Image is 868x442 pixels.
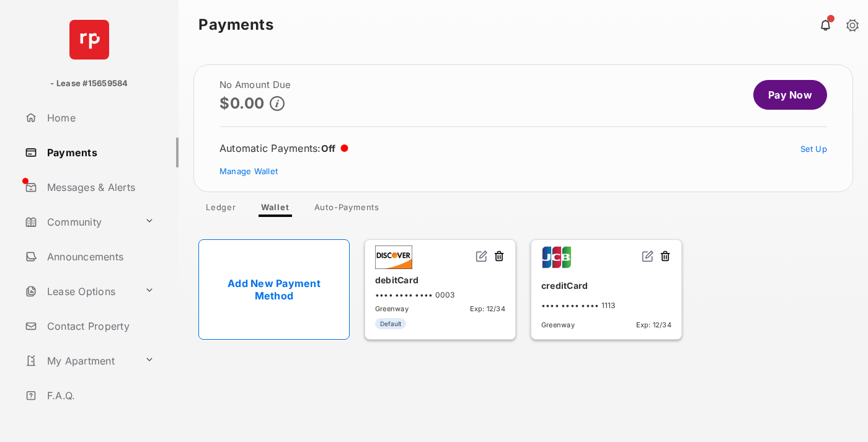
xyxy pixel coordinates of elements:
span: Greenway [541,320,575,329]
div: creditCard [541,275,671,296]
a: Messages & Alerts [20,172,179,202]
a: My Apartment [20,346,139,376]
strong: Payments [198,17,273,32]
h2: No Amount Due [219,80,291,90]
span: Off [321,143,336,154]
img: svg+xml;base64,PHN2ZyB4bWxucz0iaHR0cDovL3d3dy53My5vcmcvMjAwMC9zdmciIHdpZHRoPSI2NCIgaGVpZ2h0PSI2NC... [69,20,109,60]
a: F.A.Q. [20,381,179,410]
a: Lease Options [20,276,139,306]
p: - Lease #15659584 [50,77,128,90]
a: Community [20,207,139,237]
p: $0.00 [219,95,265,112]
div: •••• •••• •••• 1113 [541,301,671,310]
div: debitCard [375,270,505,290]
span: Greenway [375,304,409,313]
img: svg+xml;base64,PHN2ZyB2aWV3Qm94PSIwIDAgMjQgMjQiIHdpZHRoPSIxNiIgaGVpZ2h0PSIxNiIgZmlsbD0ibm9uZSIgeG... [476,250,488,262]
div: Automatic Payments : [219,142,348,154]
img: svg+xml;base64,PHN2ZyB2aWV3Qm94PSIwIDAgMjQgMjQiIHdpZHRoPSIxNiIgaGVpZ2h0PSIxNiIgZmlsbD0ibm9uZSIgeG... [642,250,654,262]
a: Set Up [800,144,828,154]
a: Payments [20,138,179,167]
span: Exp: 12/34 [636,320,671,329]
a: Home [20,103,179,133]
span: Exp: 12/34 [470,304,505,313]
a: Auto-Payments [304,202,389,217]
div: •••• •••• •••• 0003 [375,290,505,299]
a: Announcements [20,242,179,272]
a: Add New Payment Method [198,239,350,340]
a: Ledger [196,202,246,217]
a: Wallet [251,202,299,217]
a: Manage Wallet [219,166,278,176]
a: Contact Property [20,311,179,341]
